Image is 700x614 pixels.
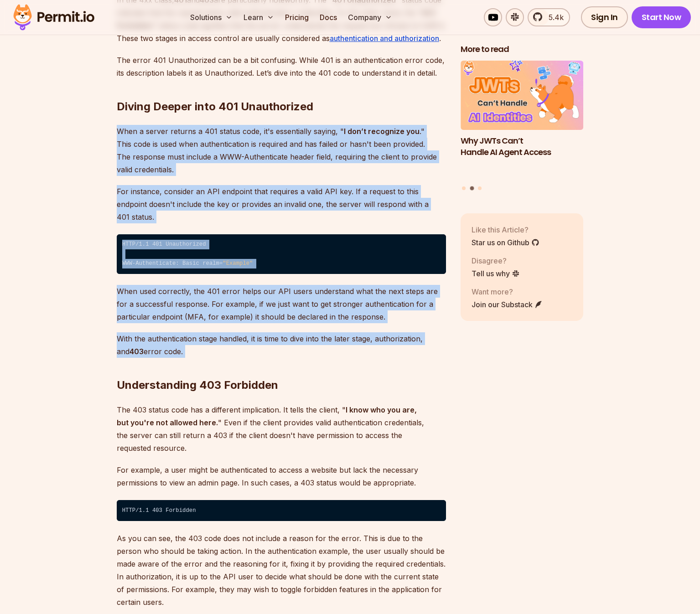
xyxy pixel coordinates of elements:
[472,268,520,279] a: Tell us why
[543,12,564,23] span: 5.4k
[117,54,446,79] p: The error 401 Unauthorized can be a bit confusing. While 401 is an authentication error code, its...
[344,127,420,136] strong: I don’t recognize you
[117,125,446,176] p: When a server returns a 401 status code, it's essentially saying, " ." This code is used when aut...
[117,63,446,114] h2: Diving Deeper into 401 Unauthorized
[9,2,99,33] img: Permit logo
[117,341,446,392] h2: Understanding 403 Forbidden
[281,8,312,26] a: Pricing
[632,6,691,28] a: Start Now
[117,332,446,358] p: With the authentication stage handled, it is time to dive into the later stage, authorization, an...
[117,500,446,521] code: HTTP/1.1 403 Forbidden
[330,34,439,43] a: authentication and authorization
[461,44,584,55] h2: More to read
[461,135,584,158] h3: Why JWTs Can’t Handle AI Agent Access
[117,285,446,323] p: When used correctly, the 401 error helps our API users understand what the next steps are for a s...
[472,237,539,248] a: Star us on Github
[187,8,236,26] button: Solutions
[462,186,466,190] button: Go to slide 1
[130,347,144,356] strong: 403
[478,186,482,190] button: Go to slide 3
[472,286,543,297] p: Want more?
[470,186,474,190] button: Go to slide 2
[223,260,253,267] span: "Example"
[240,8,278,26] button: Learn
[461,61,584,130] img: Why JWTs Can’t Handle AI Agent Access
[461,61,584,181] a: Why JWTs Can’t Handle AI Agent AccessWhy JWTs Can’t Handle AI Agent Access
[461,61,584,191] div: Posts
[344,8,396,26] button: Company
[472,255,520,266] p: Disagree?
[528,8,570,26] a: 5.4k
[117,532,446,609] p: As you can see, the 403 code does not include a reason for the error. This is due to the person w...
[472,224,539,235] p: Like this Article?
[117,464,446,489] p: For example, a user might be authenticated to access a website but lack the necessary permissions...
[117,185,446,223] p: For instance, consider an API endpoint that requires a valid API key. If a request to this endpoi...
[461,61,584,181] li: 2 of 3
[316,8,341,26] a: Docs
[117,234,446,274] code: HTTP/1.1 401 Unauthorized ⁠ WWW-Authenticate: Basic realm=
[581,6,628,28] a: Sign In
[117,403,446,454] p: The 403 status code has a different implication. It tells the client, " " Even if the client prov...
[472,299,543,310] a: Join our Substack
